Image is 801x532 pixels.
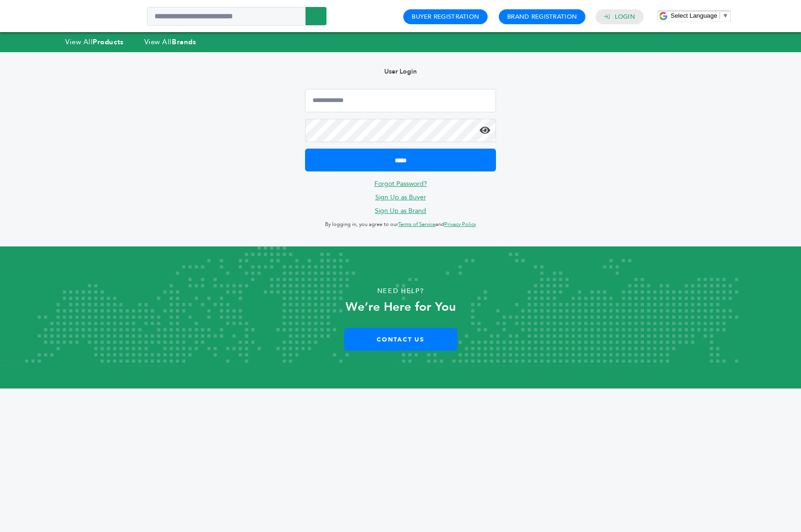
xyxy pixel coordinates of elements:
strong: We’re Here for You [346,299,456,315]
strong: Products [93,37,123,47]
input: Email Address [305,89,496,112]
a: Forgot Password? [374,179,427,188]
input: Search a product or brand... [147,7,326,26]
a: Terms of Service [398,221,435,228]
span: ▼ [722,12,728,19]
a: Brand Registration [507,13,577,21]
a: View AllProducts [65,37,124,47]
a: View AllBrands [144,37,197,47]
input: Password [305,119,496,142]
a: Privacy Policy [444,221,476,228]
strong: Brands [172,37,196,47]
p: By logging in, you agree to our and [305,219,496,230]
a: Login [615,13,635,21]
p: Need Help? [40,284,761,298]
span: Select Language [671,12,717,19]
b: User Login [384,67,417,76]
a: Sign Up as Brand [375,206,426,215]
a: Buyer Registration [412,13,479,21]
a: Contact Us [344,328,457,351]
a: Sign Up as Buyer [375,193,426,202]
a: Select Language​ [671,12,728,19]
